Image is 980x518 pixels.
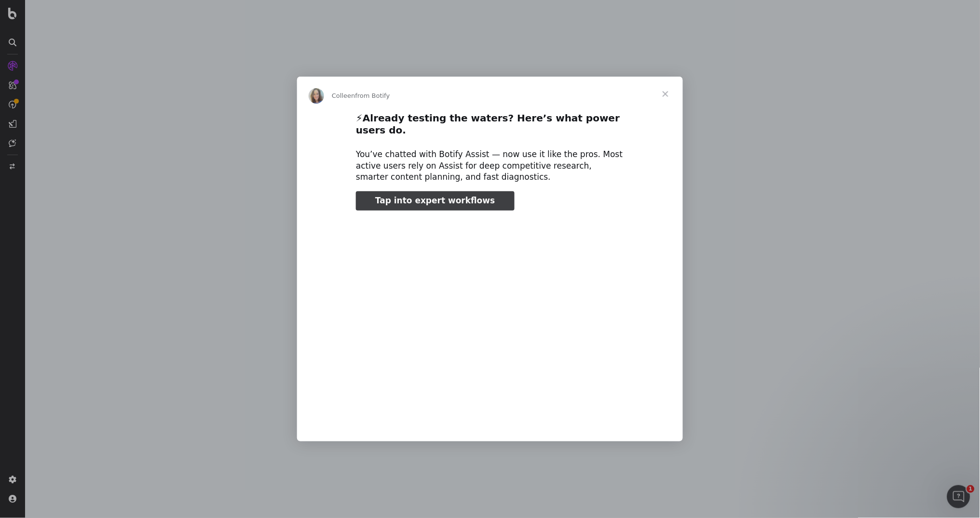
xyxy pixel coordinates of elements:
[356,112,620,136] b: Already testing the waters? Here’s what power users do.
[332,92,355,99] span: Colleen
[356,149,624,183] div: You’ve chatted with Botify Assist — now use it like the pros. Most active users rely on Assist fo...
[355,92,390,99] span: from Botify
[309,88,324,104] img: Profile image for Colleen
[356,191,514,211] a: Tap into expert workflows
[375,196,495,205] span: Tap into expert workflows
[648,77,683,111] span: Close
[289,219,691,420] video: Play video
[356,112,624,142] h2: ⚡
